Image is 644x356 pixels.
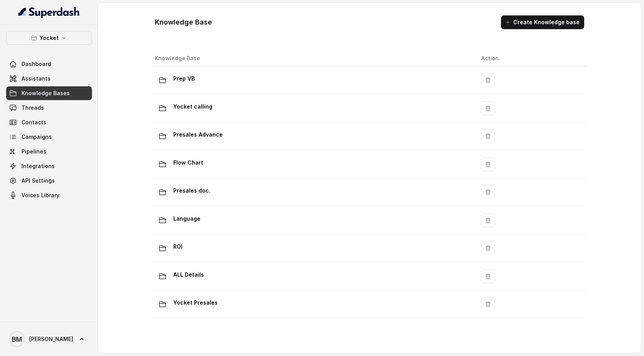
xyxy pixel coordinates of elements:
a: Integrations [6,159,92,173]
p: ALL Details [173,269,204,281]
a: Knowledge Bases [6,86,92,100]
span: Contacts [21,119,46,126]
h1: Knowledge Base [155,16,212,28]
span: Pipelines [21,148,46,155]
span: [PERSON_NAME] [29,335,73,343]
p: Yocket [39,33,59,43]
p: Presales Advance [173,129,223,141]
p: Presales doc. [173,185,210,197]
span: Assistants [21,75,51,82]
p: Flow Chart [173,157,203,169]
img: light.svg [18,6,80,18]
a: Contacts [6,115,92,129]
span: Campaigns [21,133,52,141]
p: Language [173,213,200,225]
a: Dashboard [6,57,92,71]
p: Prep VB [173,73,195,85]
a: [PERSON_NAME] [6,328,92,350]
button: Yocket [6,31,92,45]
a: Voices Library [6,188,92,202]
th: Action [475,51,587,66]
span: API Settings [21,177,55,185]
span: Integrations [21,162,55,170]
a: API Settings [6,174,92,188]
span: Threads [21,104,44,112]
p: Yocket Presales [173,297,218,309]
a: Threads [6,101,92,115]
p: Yocket calling [173,101,212,113]
button: Create Knowledge base [501,15,584,29]
a: Pipelines [6,145,92,158]
span: Voices Library [21,191,59,199]
span: Knowledge Bases [21,89,70,97]
a: Campaigns [6,130,92,144]
text: BM [12,335,22,343]
a: Assistants [6,72,92,86]
span: Dashboard [21,60,51,68]
p: ROI [173,241,182,253]
th: Knowledge Base [152,51,475,66]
